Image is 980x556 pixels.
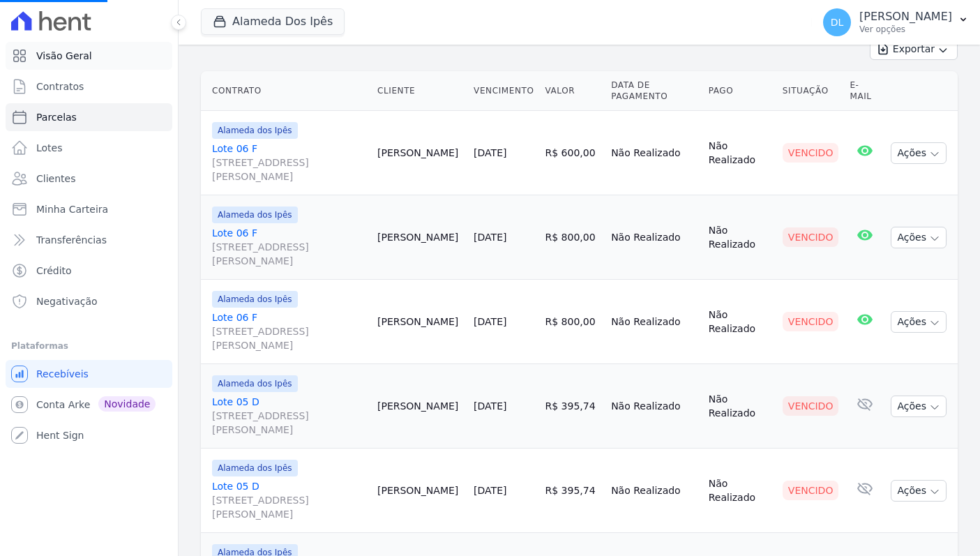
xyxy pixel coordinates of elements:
td: R$ 395,74 [539,449,605,533]
a: Negativação [6,287,172,315]
a: Conta Arke Novidade [6,391,172,419]
span: [STREET_ADDRESS][PERSON_NAME] [212,156,366,183]
button: DL [PERSON_NAME] Ver opções [812,3,980,42]
td: Não Realizado [605,111,703,195]
span: DL [831,17,844,27]
a: Recebíveis [6,360,172,388]
a: Minha Carteira [6,195,172,223]
button: Ações [891,311,947,333]
td: Não Realizado [703,449,777,533]
th: Contrato [201,71,372,111]
a: Crédito [6,257,172,285]
td: Não Realizado [605,195,703,280]
th: Vencimento [468,71,539,111]
td: R$ 800,00 [539,195,605,280]
td: Não Realizado [703,280,777,364]
div: Vencido [783,396,839,416]
span: Visão Geral [36,49,92,63]
span: Alameda dos Ipês [212,375,298,392]
a: Visão Geral [6,42,172,70]
span: Minha Carteira [36,202,108,216]
th: Data de Pagamento [605,71,703,111]
span: Hent Sign [36,428,84,442]
span: Alameda dos Ipês [212,291,298,308]
td: [PERSON_NAME] [372,111,468,195]
td: Não Realizado [703,364,777,449]
span: Contratos [36,80,84,93]
span: Recebíveis [36,367,89,381]
span: [STREET_ADDRESS][PERSON_NAME] [212,324,366,352]
span: [STREET_ADDRESS][PERSON_NAME] [212,240,366,268]
td: R$ 800,00 [539,280,605,364]
span: [STREET_ADDRESS][PERSON_NAME] [212,409,366,437]
button: Exportar [870,38,958,60]
td: [PERSON_NAME] [372,364,468,449]
button: Ações [891,142,947,164]
a: Contratos [6,73,172,100]
a: [DATE] [474,485,506,496]
td: Não Realizado [605,449,703,533]
th: E-mail [844,71,885,111]
a: Transferências [6,226,172,254]
td: [PERSON_NAME] [372,195,468,280]
th: Situação [777,71,845,111]
span: Clientes [36,172,75,186]
a: [DATE] [474,400,506,412]
a: Parcelas [6,103,172,131]
a: Lote 06 F[STREET_ADDRESS][PERSON_NAME] [212,226,366,268]
a: [DATE] [474,316,506,327]
a: Lote 05 D[STREET_ADDRESS][PERSON_NAME] [212,479,366,521]
td: [PERSON_NAME] [372,280,468,364]
span: Conta Arke [36,398,90,412]
button: Ações [891,480,947,502]
p: Ver opções [859,24,952,35]
td: [PERSON_NAME] [372,449,468,533]
td: R$ 395,74 [539,364,605,449]
span: Novidade [98,396,156,412]
div: Vencido [783,143,839,163]
td: R$ 600,00 [539,111,605,195]
div: Vencido [783,227,839,247]
a: Clientes [6,165,172,193]
div: Vencido [783,312,839,331]
div: Plataformas [11,338,167,354]
span: Parcelas [36,110,77,124]
span: Crédito [36,264,72,278]
button: Ações [891,227,947,248]
a: Lotes [6,134,172,162]
th: Cliente [372,71,468,111]
span: Alameda dos Ipês [212,122,298,139]
button: Alameda Dos Ipês [201,8,345,35]
a: Lote 05 D[STREET_ADDRESS][PERSON_NAME] [212,395,366,437]
td: Não Realizado [605,364,703,449]
td: Não Realizado [703,195,777,280]
div: Vencido [783,481,839,500]
a: Lote 06 F[STREET_ADDRESS][PERSON_NAME] [212,142,366,183]
td: Não Realizado [703,111,777,195]
a: [DATE] [474,232,506,243]
span: Alameda dos Ipês [212,460,298,476]
a: [DATE] [474,147,506,158]
span: [STREET_ADDRESS][PERSON_NAME] [212,493,366,521]
a: Hent Sign [6,421,172,449]
button: Ações [891,396,947,417]
span: Transferências [36,233,107,247]
a: Lote 06 F[STREET_ADDRESS][PERSON_NAME] [212,310,366,352]
th: Pago [703,71,777,111]
p: [PERSON_NAME] [859,10,952,24]
td: Não Realizado [605,280,703,364]
span: Negativação [36,294,98,308]
span: Alameda dos Ipês [212,206,298,223]
th: Valor [539,71,605,111]
span: Lotes [36,141,63,155]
